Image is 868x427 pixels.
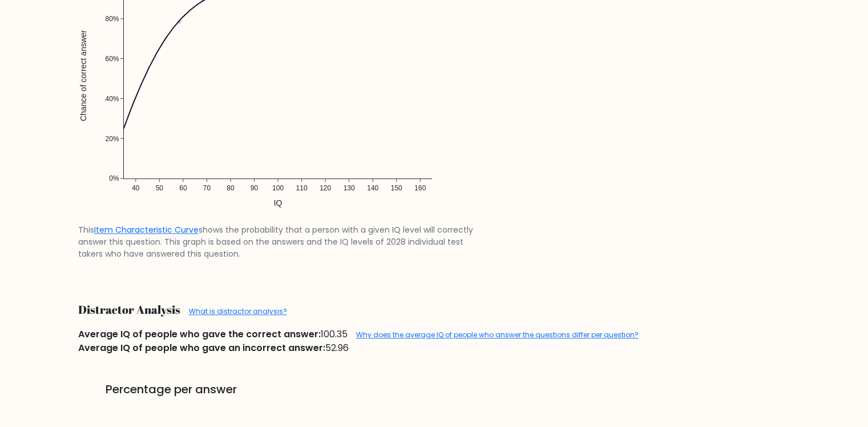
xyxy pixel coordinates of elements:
span: Average IQ of people who gave the correct answer: [78,328,321,341]
a: Item Characteristic Curve [94,224,199,236]
span: Distractor Analysis [78,302,180,317]
a: Why does the average IQ of people who answer the questions differ per question? [356,330,639,340]
h5: Percentage per answer [78,382,434,396]
span: Average IQ of people who gave an incorrect answer: [78,341,325,354]
figcaption: This shows the probability that a person with a given IQ level will correctly answer this questio... [78,224,478,260]
div: 52.96 [71,341,797,355]
a: What is distractor analysis? [189,306,287,316]
div: 100.35 [71,328,797,341]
